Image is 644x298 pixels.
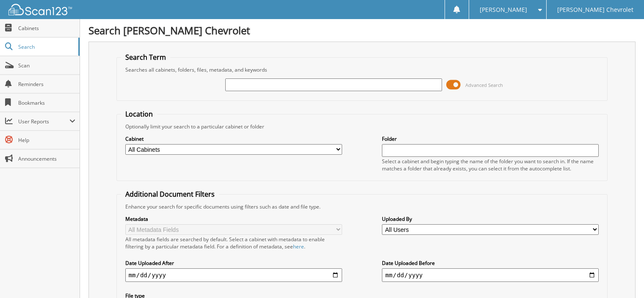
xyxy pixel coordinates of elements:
[293,243,304,250] a: here
[121,53,170,62] legend: Search Term
[18,25,75,32] span: Cabinets
[557,7,633,12] span: [PERSON_NAME] Chevrolet
[121,123,603,130] div: Optionally limit your search to a particular cabinet or folder
[465,82,503,88] span: Advanced Search
[125,236,342,250] div: All metadata fields are searched by default. Select a cabinet with metadata to enable filtering b...
[382,259,599,267] label: Date Uploaded Before
[125,135,342,142] label: Cabinet
[88,23,636,37] h1: Search [PERSON_NAME] Chevrolet
[18,136,75,144] span: Help
[121,109,157,119] legend: Location
[125,215,342,223] label: Metadata
[382,215,599,223] label: Uploaded By
[382,135,599,142] label: Folder
[480,7,527,12] span: [PERSON_NAME]
[18,155,75,162] span: Announcements
[121,189,219,199] legend: Additional Document Filters
[121,66,603,73] div: Searches all cabinets, folders, files, metadata, and keywords
[18,99,75,106] span: Bookmarks
[18,81,75,88] span: Reminders
[18,118,69,125] span: User Reports
[8,4,72,15] img: scan123-logo-white.svg
[18,62,75,69] span: Scan
[382,158,599,172] div: Select a cabinet and begin typing the name of the folder you want to search in. If the name match...
[125,268,342,282] input: start
[382,268,599,282] input: end
[121,203,603,210] div: Enhance your search for specific documents using filters such as date and file type.
[125,259,342,267] label: Date Uploaded After
[18,43,74,50] span: Search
